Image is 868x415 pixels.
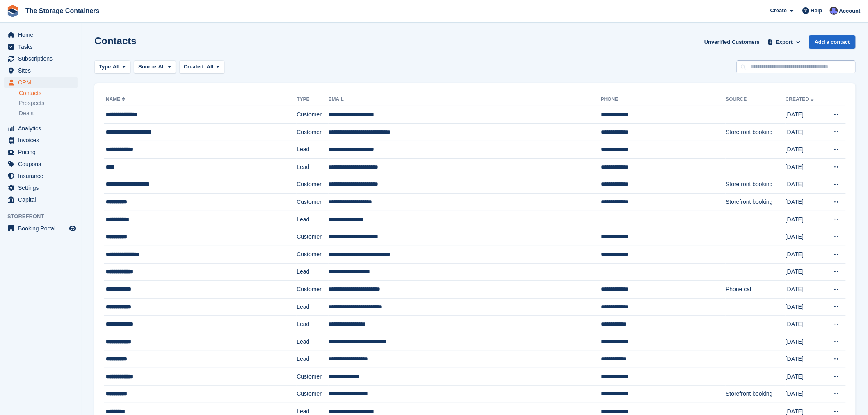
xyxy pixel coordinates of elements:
td: Lead [297,298,328,316]
span: Deals [19,109,34,117]
td: Lead [297,263,328,281]
td: Customer [297,246,328,263]
td: [DATE] [786,211,824,228]
a: Add a contact [809,35,856,49]
td: [DATE] [786,176,824,194]
a: menu [4,158,78,170]
span: Subscriptions [18,53,67,64]
a: menu [4,29,78,41]
span: Export [776,38,793,46]
td: Customer [297,176,328,194]
a: Preview store [68,223,78,233]
a: menu [4,170,78,182]
td: Customer [297,368,328,386]
a: menu [4,123,78,134]
th: Phone [601,93,726,106]
td: [DATE] [786,106,824,124]
th: Email [329,93,601,106]
button: Source: All [134,60,176,74]
span: Account [839,7,861,15]
td: Lead [297,211,328,228]
td: Customer [297,385,328,403]
span: Analytics [18,123,67,134]
span: Prospects [19,99,44,107]
span: Created: [184,64,206,70]
a: menu [4,77,78,88]
td: Storefront booking [726,176,786,194]
a: menu [4,53,78,64]
td: [DATE] [786,158,824,176]
td: [DATE] [786,351,824,368]
img: Dan Excell [830,7,838,15]
span: Help [811,7,822,15]
a: Contacts [19,89,78,97]
td: Storefront booking [726,123,786,141]
a: Created [786,96,815,102]
a: Unverified Customers [701,35,763,49]
span: Insurance [18,170,67,182]
span: All [207,64,214,70]
span: Settings [18,182,67,194]
button: Type: All [94,60,130,74]
span: All [113,63,120,71]
th: Source [726,93,786,106]
td: Lead [297,316,328,333]
span: Coupons [18,158,67,170]
span: Capital [18,194,67,205]
span: Type: [99,63,113,71]
td: [DATE] [786,333,824,351]
td: [DATE] [786,316,824,333]
td: [DATE] [786,281,824,299]
button: Created: All [179,60,224,74]
span: Sites [18,65,67,76]
td: Lead [297,141,328,159]
a: menu [4,182,78,194]
button: Export [766,35,802,49]
span: Home [18,29,67,41]
a: menu [4,41,78,52]
td: [DATE] [786,228,824,246]
td: [DATE] [786,385,824,403]
td: Customer [297,281,328,299]
td: Storefront booking [726,194,786,211]
img: stora-icon-8386f47178a22dfd0bd8f6a31ec36ba5ce8667c1dd55bd0f319d3a0aa187defe.svg [7,5,19,17]
td: [DATE] [786,194,824,211]
td: [DATE] [786,263,824,281]
a: Prospects [19,99,78,107]
td: Lead [297,333,328,351]
a: The Storage Containers [22,4,103,18]
td: Lead [297,351,328,368]
span: Source: [138,63,158,71]
a: menu [4,194,78,205]
span: CRM [18,77,67,88]
td: Customer [297,123,328,141]
span: All [158,63,165,71]
h1: Contacts [94,35,137,46]
span: Tasks [18,41,67,52]
td: [DATE] [786,368,824,386]
span: Invoices [18,135,67,146]
td: Phone call [726,281,786,299]
span: Create [770,7,787,15]
td: Lead [297,158,328,176]
span: Pricing [18,146,67,158]
td: [DATE] [786,246,824,263]
td: Customer [297,194,328,211]
td: [DATE] [786,141,824,159]
td: [DATE] [786,123,824,141]
a: menu [4,65,78,76]
a: menu [4,223,78,234]
td: Customer [297,228,328,246]
a: menu [4,135,78,146]
a: Deals [19,109,78,118]
span: Booking Portal [18,223,67,234]
td: Customer [297,106,328,124]
td: [DATE] [786,298,824,316]
td: Storefront booking [726,385,786,403]
a: menu [4,146,78,158]
span: Storefront [7,212,82,221]
a: Name [106,96,127,102]
th: Type [297,93,328,106]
